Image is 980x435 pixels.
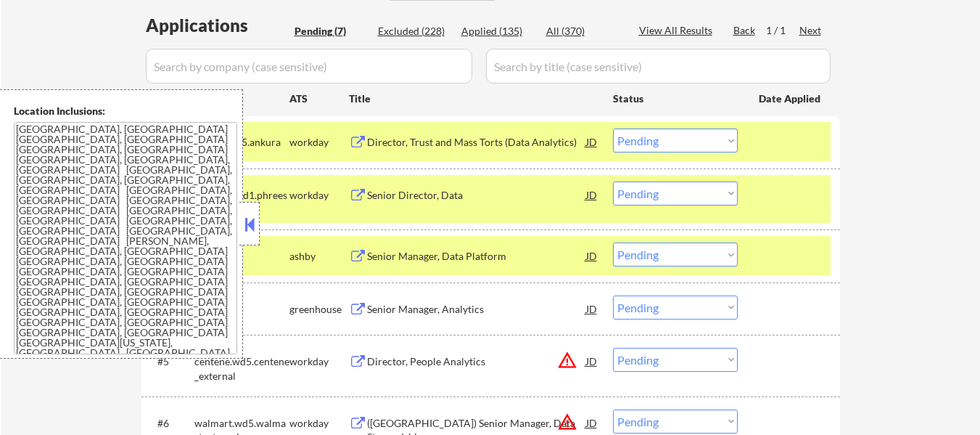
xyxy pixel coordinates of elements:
div: ATS [289,92,349,106]
div: greenhouse [289,302,349,317]
div: Applications [146,17,289,34]
div: workday [289,416,349,431]
div: Location Inclusions: [14,104,237,118]
div: #6 [157,416,183,431]
input: Search by company (case sensitive) [146,49,472,84]
div: JD [585,129,599,155]
div: JD [585,348,599,374]
div: centene.wd5.centene_external [194,354,289,383]
div: Date Applied [759,92,823,106]
div: Pending (7) [295,24,367,38]
input: Search by title (case sensitive) [486,49,831,84]
div: workday [289,354,349,369]
div: Applied (135) [461,24,534,38]
div: workday [289,135,349,150]
div: JD [585,296,599,322]
button: warning_amber [557,350,577,370]
div: 1 / 1 [766,23,799,38]
div: Back [733,23,757,38]
div: Title [349,92,599,106]
div: Director, Trust and Mass Torts (Data Analytics) [367,135,586,150]
div: Senior Manager, Analytics [367,302,586,317]
div: Status [613,85,738,111]
div: All (370) [546,24,619,38]
div: Excluded (228) [378,24,450,38]
div: workday [289,188,349,203]
div: JD [585,243,599,269]
div: View All Results [639,23,717,38]
div: ashby [289,249,349,264]
div: Next [799,23,823,38]
div: Senior Manager, Data Platform [367,249,586,264]
button: warning_amber [557,412,577,432]
div: Senior Director, Data [367,188,586,203]
div: JD [585,182,599,208]
div: #5 [157,354,183,369]
div: Director, People Analytics [367,354,586,369]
